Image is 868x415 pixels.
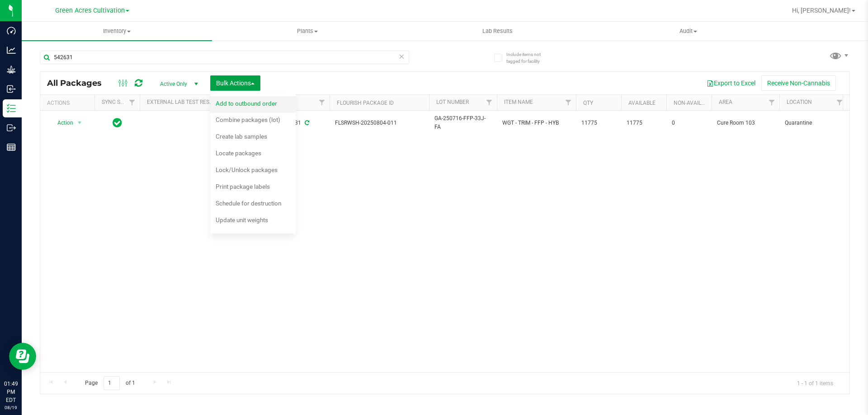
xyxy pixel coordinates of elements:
[792,7,851,14] span: Hi, [PERSON_NAME]!
[561,95,576,110] a: Filter
[216,133,267,140] span: Create lab samples
[764,95,779,110] a: Filter
[672,119,706,127] span: 0
[74,117,85,129] span: select
[55,7,125,14] span: Green Acres Cultivation
[790,376,840,390] span: 1 - 1 of 1 items
[147,99,218,105] a: External Lab Test Result
[7,84,16,93] inline-svg: Inbound
[7,65,16,74] inline-svg: Grow
[47,100,91,106] div: Actions
[7,104,16,113] inline-svg: Inventory
[717,119,774,127] span: Cure Room 103
[216,183,270,190] span: Print package labels
[4,404,18,411] p: 08/19
[216,100,277,107] span: Add to outbound order
[4,380,18,404] p: 01:49 PM EDT
[216,149,261,157] span: Locate packages
[40,51,409,64] input: Search Package ID, Item Name, SKU, Lot or Part Number...
[47,78,111,88] span: All Packages
[7,143,16,152] inline-svg: Reports
[337,100,394,106] a: Flourish Package ID
[832,95,847,110] a: Filter
[125,95,140,110] a: Filter
[303,120,309,126] span: Sync from Compliance System
[470,27,525,35] span: Lab Results
[7,26,16,35] inline-svg: Dashboard
[77,376,142,390] span: Page of 1
[482,95,497,110] a: Filter
[402,22,593,41] a: Lab Results
[787,99,812,105] a: Location
[9,343,36,370] iframe: Resource center
[594,27,783,35] span: Audit
[627,119,661,127] span: 11775
[212,27,402,35] span: Plants
[701,75,761,91] button: Export to Excel
[113,117,122,129] span: In Sync
[216,79,255,87] span: Bulk Actions
[398,51,405,62] span: Clear
[216,200,281,207] span: Schedule for destruction
[674,100,714,106] a: Non-Available
[583,100,593,106] a: Qty
[581,119,616,127] span: 11775
[504,99,533,105] a: Item Name
[434,114,491,131] span: GA-250716-FFP-33J-FA
[335,119,424,127] span: FLSRWSH-20250804-011
[49,117,74,129] span: Action
[761,75,836,91] button: Receive Non-Cannabis
[210,75,260,91] button: Bulk Actions
[22,22,212,41] a: Inventory
[22,27,212,35] span: Inventory
[104,376,120,390] input: 1
[436,99,469,105] a: Lot Number
[216,216,268,224] span: Update unit weights
[216,116,280,123] span: Combine packages (lot)
[506,51,552,65] span: Include items not tagged for facility
[216,166,278,173] span: Lock/Unlock packages
[7,46,16,55] inline-svg: Analytics
[785,119,842,127] span: Quarantine
[502,119,571,127] span: WGT - TRIM - FFP - HYB
[719,99,732,105] a: Area
[7,123,16,132] inline-svg: Outbound
[628,100,656,106] a: Available
[212,22,402,41] a: Plants
[102,99,137,105] a: Sync Status
[593,22,783,41] a: Audit
[315,95,330,110] a: Filter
